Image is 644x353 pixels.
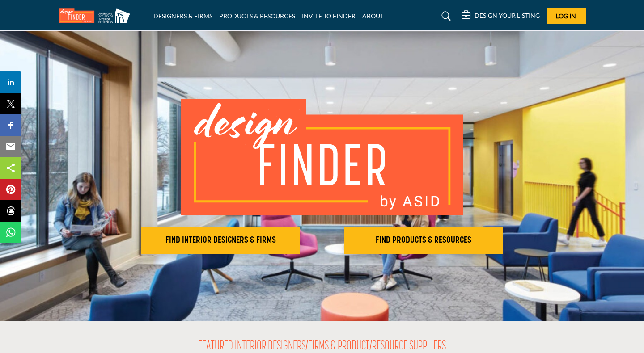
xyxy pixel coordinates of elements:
a: PRODUCTS & RESOURCES [219,12,295,20]
h5: DESIGN YOUR LISTING [475,12,540,20]
div: DESIGN YOUR LISTING [462,11,540,21]
a: INVITE TO FINDER [302,12,356,20]
span: Log In [556,12,576,20]
a: DESIGNERS & FIRMS [153,12,212,20]
button: Log In [547,8,586,24]
h2: FIND PRODUCTS & RESOURCES [347,235,500,246]
h2: FIND INTERIOR DESIGNERS & FIRMS [144,235,297,246]
img: image [181,99,463,215]
a: ABOUT [362,12,384,20]
button: FIND INTERIOR DESIGNERS & FIRMS [141,227,300,254]
button: FIND PRODUCTS & RESOURCES [344,227,503,254]
img: Site Logo [59,8,135,23]
a: Search [433,9,457,23]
